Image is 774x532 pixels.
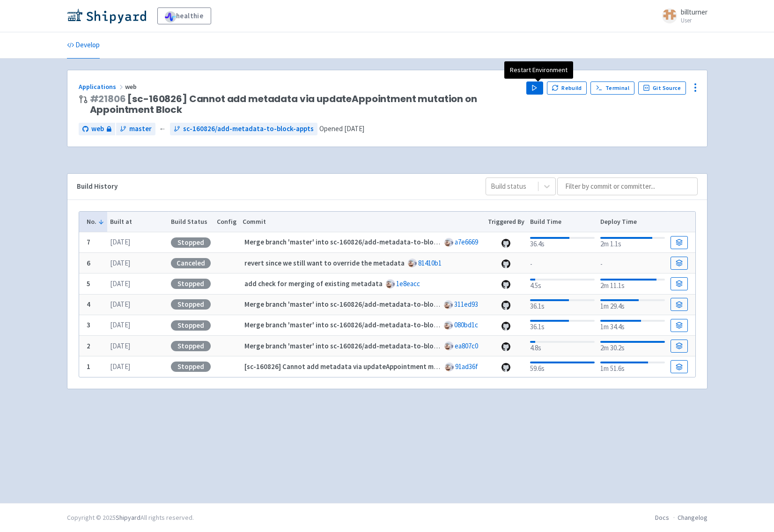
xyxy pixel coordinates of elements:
[87,320,90,329] b: 3
[110,237,130,246] time: [DATE]
[79,82,125,91] a: Applications
[526,81,543,95] button: Play
[110,300,130,309] time: [DATE]
[157,7,211,24] a: healthie
[168,212,214,232] th: Build Status
[129,124,152,134] span: master
[244,300,461,309] strong: Merge branch 'master' into sc-160826/add-metadata-to-block-appts
[671,319,687,332] a: Build Details
[557,177,698,195] input: Filter by commit or committer...
[547,81,587,95] button: Rebuild
[600,318,664,332] div: 1m 34.4s
[116,513,140,522] a: Shipyard
[171,341,211,351] div: Stopped
[530,339,594,354] div: 4.8s
[344,124,364,133] time: [DATE]
[79,123,115,135] a: web
[600,339,664,354] div: 2m 30.2s
[530,235,594,250] div: 36.4s
[671,277,687,290] a: Build Details
[655,513,669,522] a: Docs
[590,81,634,95] a: Terminal
[110,259,130,267] time: [DATE]
[597,212,668,232] th: Deploy Time
[600,235,664,250] div: 2m 1.1s
[485,212,527,232] th: Triggered By
[244,362,528,371] strong: [sc-160826] Cannot add metadata via updateAppointment mutation on Appointment Block
[125,82,138,91] span: web
[107,212,168,232] th: Built at
[681,17,708,23] small: User
[678,513,708,522] a: Changelog
[454,300,478,309] a: 311ed93
[87,341,90,350] b: 2
[396,279,420,288] a: 1e8eacc
[171,258,211,268] div: Canceled
[527,212,597,232] th: Build Time
[110,362,130,371] time: [DATE]
[530,297,594,312] div: 36.1s
[87,279,90,288] b: 5
[530,257,594,270] div: -
[638,81,686,95] a: Git Source
[239,212,485,232] th: Commit
[116,123,155,135] a: master
[455,362,478,371] a: 91ad36f
[171,299,211,310] div: Stopped
[77,181,471,192] div: Build History
[91,124,104,134] span: web
[319,124,364,133] span: Opened
[671,360,687,373] a: Build Details
[87,259,90,267] b: 6
[90,92,126,105] a: #21806
[671,298,687,311] a: Build Details
[244,279,383,288] strong: add check for merging of existing metadata
[681,7,708,16] span: billturner
[530,360,594,374] div: 59.6s
[170,123,317,135] a: sc-160826/add-metadata-to-block-appts
[87,217,104,227] button: No.
[600,297,664,312] div: 1m 29.4s
[110,279,130,288] time: [DATE]
[530,318,594,332] div: 36.1s
[87,237,90,246] b: 7
[656,8,708,23] a: billturner User
[671,340,687,353] a: Build Details
[244,341,461,350] strong: Merge branch 'master' into sc-160826/add-metadata-to-block-appts
[171,279,211,289] div: Stopped
[110,341,130,350] time: [DATE]
[671,236,687,249] a: Build Details
[244,259,405,267] strong: revert since we still want to override the metadata
[87,362,90,371] b: 1
[455,341,478,350] a: ea807c0
[214,212,240,232] th: Config
[67,32,100,59] a: Develop
[67,513,194,523] div: Copyright © 2025 All rights reserved.
[171,320,211,331] div: Stopped
[530,277,594,291] div: 4.5s
[600,360,664,374] div: 1m 51.6s
[455,237,478,246] a: a7e6669
[244,320,461,329] strong: Merge branch 'master' into sc-160826/add-metadata-to-block-appts
[171,237,211,248] div: Stopped
[159,124,166,134] span: ←
[87,300,90,309] b: 4
[454,320,478,329] a: 080bd1c
[183,124,314,134] span: sc-160826/add-metadata-to-block-appts
[67,8,146,23] img: Shipyard logo
[171,362,211,372] div: Stopped
[671,257,687,270] a: Build Details
[600,277,664,291] div: 2m 11.1s
[418,259,442,267] a: 81410b1
[90,94,519,115] span: [sc-160826] Cannot add metadata via updateAppointment mutation on Appointment Block
[244,237,461,246] strong: Merge branch 'master' into sc-160826/add-metadata-to-block-appts
[600,257,664,270] div: -
[110,320,130,329] time: [DATE]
